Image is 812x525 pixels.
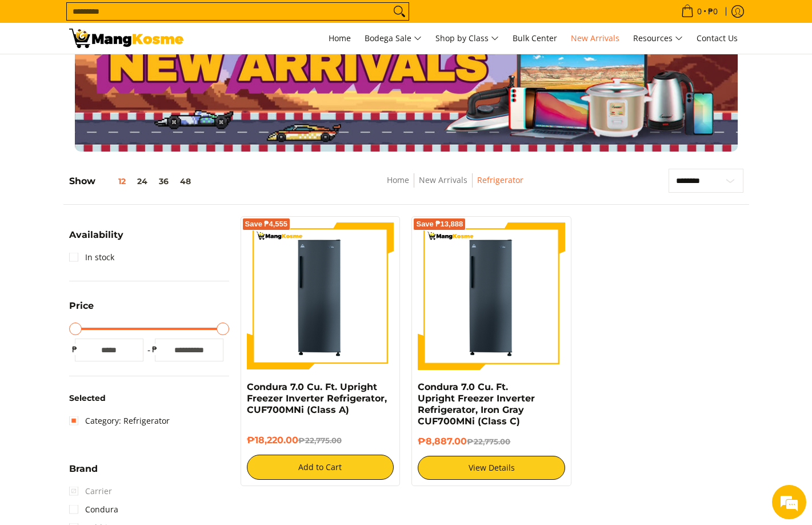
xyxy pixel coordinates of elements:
[69,301,94,319] summary: Open
[513,33,557,43] span: Bulk Center
[633,31,683,46] span: Resources
[418,222,565,370] img: Condura 7.0 Cu. Ft. Upright Freezer Inverter Refrigerator, Iron Gray CUF700MNi (Class C)
[678,5,721,18] span: •
[298,436,342,445] del: ₱22,775.00
[418,381,535,427] a: Condura 7.0 Cu. Ft. Upright Freezer Inverter Refrigerator, Iron Gray CUF700MNi (Class C)
[565,23,625,54] a: New Arrivals
[571,33,619,43] span: New Arrivals
[69,230,123,240] span: Availability
[697,33,738,43] span: Contact Us
[245,221,288,228] span: Save ₱4,555
[390,3,409,20] button: Search
[69,464,98,474] span: Brand
[507,23,563,54] a: Bulk Center
[247,222,394,370] img: Condura 7.0 Cu. Ft. Upright Freezer Inverter Refrigerator, CUF700MNi (Class A)
[6,312,218,352] textarea: Type your message and hit 'Enter'
[695,7,703,15] span: 0
[69,464,98,482] summary: Open
[477,173,523,188] span: Refrigerator
[69,412,170,430] a: Category: Refrigerator
[187,6,215,33] div: Minimize live chat window
[131,177,153,186] button: 24
[59,64,192,79] div: Chat with us now
[706,7,719,15] span: ₱0
[418,436,565,447] h6: ₱8,887.00
[419,174,467,185] a: New Arrivals
[69,248,114,267] a: In stock
[359,23,427,54] a: Bodega Sale
[418,456,565,480] a: View Details
[174,177,197,186] button: 48
[69,344,81,355] span: ₱
[69,301,94,311] span: Price
[365,31,422,46] span: Bodega Sale
[691,23,743,54] a: Contact Us
[149,344,161,355] span: ₱
[306,173,603,199] nav: Breadcrumbs
[153,177,174,186] button: 36
[467,437,510,446] del: ₱22,775.00
[95,177,131,186] button: 12
[66,144,158,260] span: We're online!
[430,23,505,54] a: Shop by Class
[416,221,463,228] span: Save ₱13,888
[69,230,123,248] summary: Open
[247,455,394,480] button: Add to Cart
[329,33,351,43] span: Home
[435,31,499,46] span: Shop by Class
[69,482,112,500] span: Carrier
[69,176,197,187] h5: Show
[69,393,229,404] h6: Selected
[387,174,409,185] a: Home
[627,23,689,54] a: Resources
[323,23,357,54] a: Home
[247,381,387,415] a: Condura 7.0 Cu. Ft. Upright Freezer Inverter Refrigerator, CUF700MNi (Class A)
[247,435,394,446] h6: ₱18,220.00
[195,23,743,54] nav: Main Menu
[69,500,118,519] a: Condura
[69,29,183,48] img: New Arrivals: Fresh Release from The Premium Brands l Mang Kosme | Page 2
